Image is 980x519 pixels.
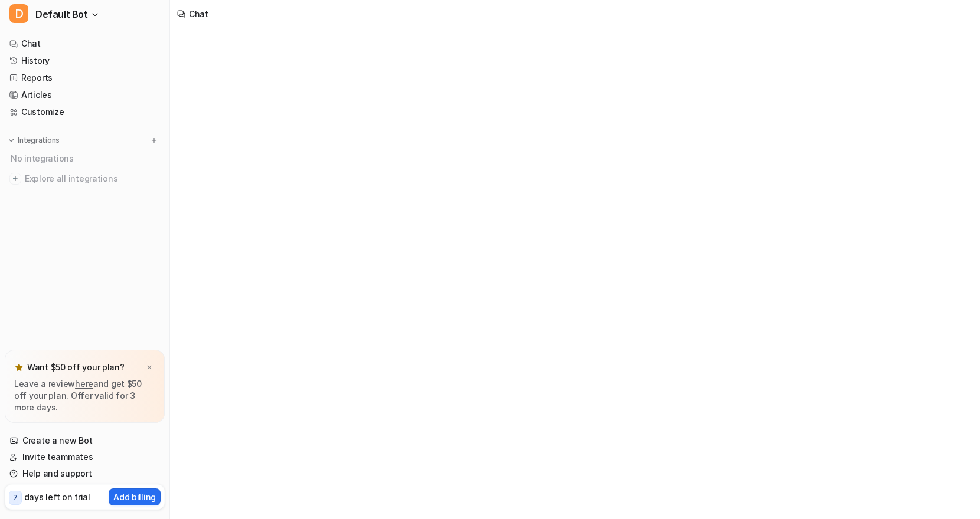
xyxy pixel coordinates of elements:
a: Chat [5,35,165,52]
img: x [146,364,153,372]
p: days left on trial [24,491,90,503]
p: Integrations [18,136,60,145]
img: expand menu [7,136,15,144]
a: Create a new Bot [5,432,165,449]
p: Leave a review and get $50 off your plan. Offer valid for 3 more days. [14,378,155,413]
a: Invite teammates [5,449,165,465]
a: Help and support [5,465,165,482]
span: Explore all integrations [25,169,160,188]
p: 7 [13,492,18,503]
img: explore all integrations [9,173,21,185]
img: menu_add.svg [150,136,158,144]
a: here [75,379,93,389]
p: Want $50 off your plan? [27,362,125,373]
div: No integrations [7,149,165,168]
a: Explore all integrations [5,170,165,187]
div: Chat [189,8,208,20]
img: star [14,363,24,372]
button: Integrations [5,134,63,146]
span: Default Bot [35,6,88,22]
a: History [5,52,165,69]
span: D [9,4,28,23]
button: Add billing [109,488,161,505]
a: Reports [5,70,165,86]
a: Customize [5,104,165,120]
a: Articles [5,87,165,103]
p: Add billing [113,491,156,503]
